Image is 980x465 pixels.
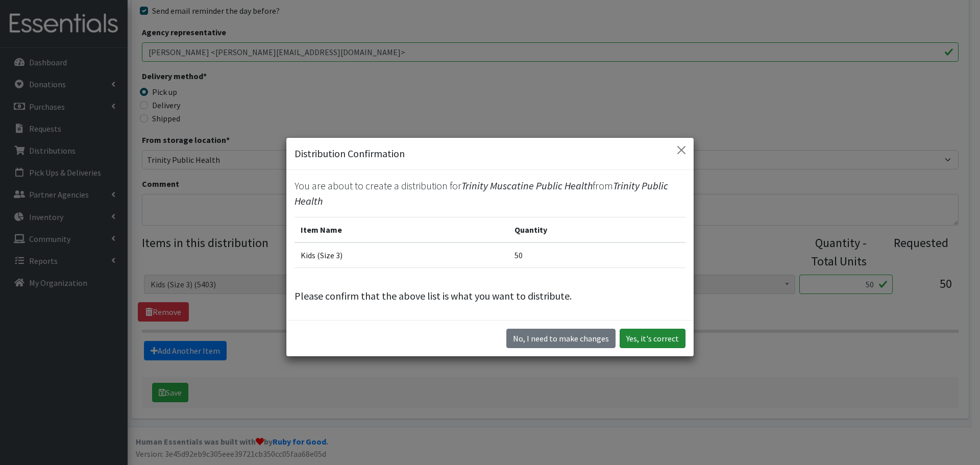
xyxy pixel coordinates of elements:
button: Close [673,142,690,158]
p: You are about to create a distribution for from [295,178,685,209]
p: Please confirm that the above list is what you want to distribute. [295,288,685,304]
button: No I need to make changes [506,329,616,348]
span: Trinity Public Health [295,179,668,207]
h5: Distribution Confirmation [295,146,405,161]
th: Item Name [295,217,508,242]
span: Trinity Muscatine Public Health [461,179,593,192]
button: Yes, it's correct [620,329,685,348]
th: Quantity [508,217,685,242]
td: Kids (Size 3) [295,242,508,268]
td: 50 [508,242,685,268]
